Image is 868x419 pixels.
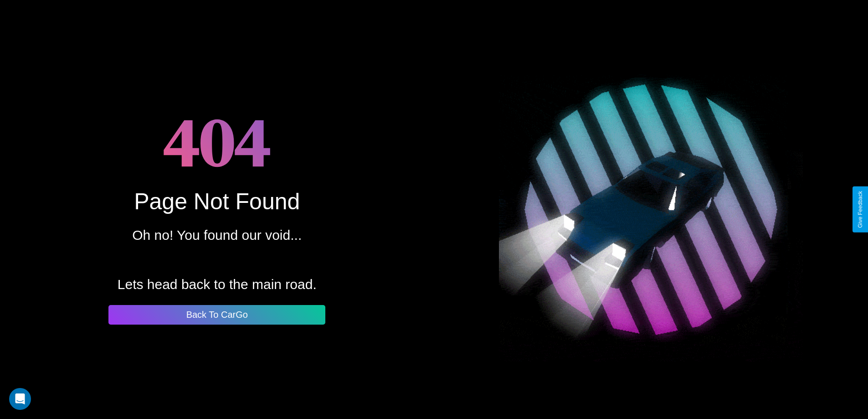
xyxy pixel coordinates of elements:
div: Give Feedback [857,191,863,228]
div: Open Intercom Messenger [9,388,31,410]
button: Back To CarGo [108,305,325,325]
h1: 404 [163,95,271,188]
img: spinning car [499,57,803,362]
div: Page Not Found [134,188,300,215]
p: Oh no! You found our void... Lets head back to the main road. [118,223,317,297]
